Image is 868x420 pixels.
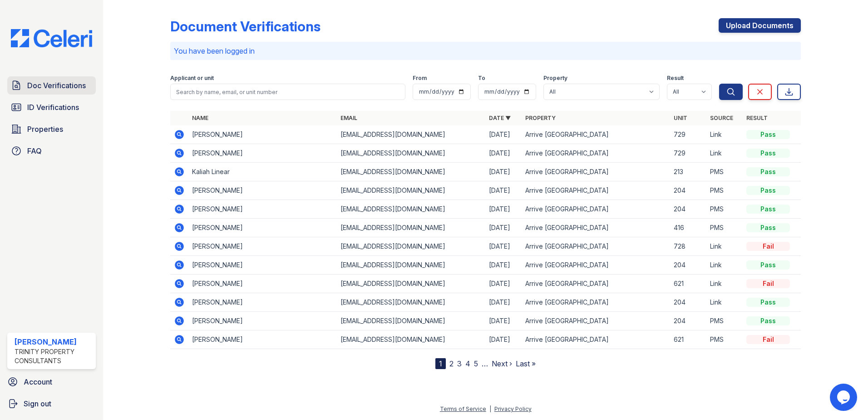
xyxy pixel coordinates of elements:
div: Document Verifications [170,18,321,35]
a: Date ▼ [489,115,511,121]
div: | [489,405,491,412]
span: FAQ [27,145,42,156]
td: [PERSON_NAME] [188,200,337,219]
div: Pass [746,205,790,214]
div: Pass [746,186,790,195]
td: PMS [706,200,743,219]
td: [DATE] [485,181,522,200]
td: 728 [670,237,706,256]
td: [EMAIL_ADDRESS][DOMAIN_NAME] [337,144,485,163]
td: [EMAIL_ADDRESS][DOMAIN_NAME] [337,181,485,200]
span: … [482,358,488,369]
a: Terms of Service [440,405,486,412]
a: Last » [516,359,536,368]
label: From [413,75,427,82]
td: [DATE] [485,237,522,256]
a: Account [4,373,99,391]
td: PMS [706,181,743,200]
a: 4 [465,359,470,368]
td: [EMAIL_ADDRESS][DOMAIN_NAME] [337,163,485,181]
div: Trinity Property Consultants [15,347,92,365]
a: Unit [674,115,687,121]
td: PMS [706,219,743,237]
td: [PERSON_NAME] [188,330,337,349]
div: Pass [746,316,790,325]
td: [DATE] [485,293,522,312]
td: 729 [670,144,706,163]
td: [EMAIL_ADDRESS][DOMAIN_NAME] [337,125,485,144]
td: [EMAIL_ADDRESS][DOMAIN_NAME] [337,275,485,293]
div: [PERSON_NAME] [15,336,92,347]
a: Sign out [4,395,99,413]
a: Property [525,115,556,121]
td: 416 [670,219,706,237]
a: FAQ [7,142,96,160]
td: [DATE] [485,125,522,144]
a: 2 [449,359,454,368]
span: ID Verifications [27,102,79,113]
td: Arrive [GEOGRAPHIC_DATA] [522,163,670,181]
div: Pass [746,130,790,139]
td: PMS [706,163,743,181]
span: Account [24,376,52,387]
td: 204 [670,312,706,330]
td: Link [706,293,743,312]
div: Pass [746,298,790,307]
a: Properties [7,120,96,138]
td: Link [706,125,743,144]
td: Link [706,256,743,275]
td: Arrive [GEOGRAPHIC_DATA] [522,330,670,349]
td: [DATE] [485,200,522,219]
td: [EMAIL_ADDRESS][DOMAIN_NAME] [337,293,485,312]
td: 204 [670,293,706,312]
td: [DATE] [485,256,522,275]
td: [PERSON_NAME] [188,256,337,275]
td: 729 [670,125,706,144]
a: Email [340,115,357,121]
td: 213 [670,163,706,181]
td: [EMAIL_ADDRESS][DOMAIN_NAME] [337,330,485,349]
div: Fail [746,279,790,288]
td: Arrive [GEOGRAPHIC_DATA] [522,237,670,256]
td: Arrive [GEOGRAPHIC_DATA] [522,125,670,144]
td: Arrive [GEOGRAPHIC_DATA] [522,293,670,312]
label: To [478,75,485,82]
td: Arrive [GEOGRAPHIC_DATA] [522,200,670,219]
div: 1 [435,358,446,369]
a: ID Verifications [7,98,96,116]
a: Source [710,115,733,121]
td: 204 [670,200,706,219]
div: Pass [746,149,790,158]
td: [EMAIL_ADDRESS][DOMAIN_NAME] [337,256,485,275]
td: [PERSON_NAME] [188,312,337,330]
a: Doc Verifications [7,76,96,95]
span: Properties [27,124,63,135]
div: Fail [746,242,790,251]
td: [PERSON_NAME] [188,237,337,256]
td: [EMAIL_ADDRESS][DOMAIN_NAME] [337,219,485,237]
input: Search by name, email, or unit number [170,84,405,100]
td: 204 [670,256,706,275]
img: CE_Logo_Blue-a8612792a0a2168367f1c8372b55b34899dd931a85d93a1a3d3e32e68fde9ad4.png [4,29,99,47]
span: Doc Verifications [27,80,86,91]
label: Applicant or unit [170,75,214,82]
td: [EMAIL_ADDRESS][DOMAIN_NAME] [337,312,485,330]
td: [DATE] [485,312,522,330]
td: [EMAIL_ADDRESS][DOMAIN_NAME] [337,200,485,219]
a: Result [746,115,768,121]
td: 621 [670,330,706,349]
td: Arrive [GEOGRAPHIC_DATA] [522,181,670,200]
td: [PERSON_NAME] [188,219,337,237]
td: [DATE] [485,219,522,237]
a: Upload Documents [719,18,801,33]
td: PMS [706,312,743,330]
td: [PERSON_NAME] [188,293,337,312]
td: [EMAIL_ADDRESS][DOMAIN_NAME] [337,237,485,256]
a: 3 [457,359,462,368]
div: Pass [746,223,790,232]
td: Arrive [GEOGRAPHIC_DATA] [522,275,670,293]
a: Privacy Policy [494,405,532,412]
iframe: chat widget [830,384,859,411]
a: Next › [492,359,512,368]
